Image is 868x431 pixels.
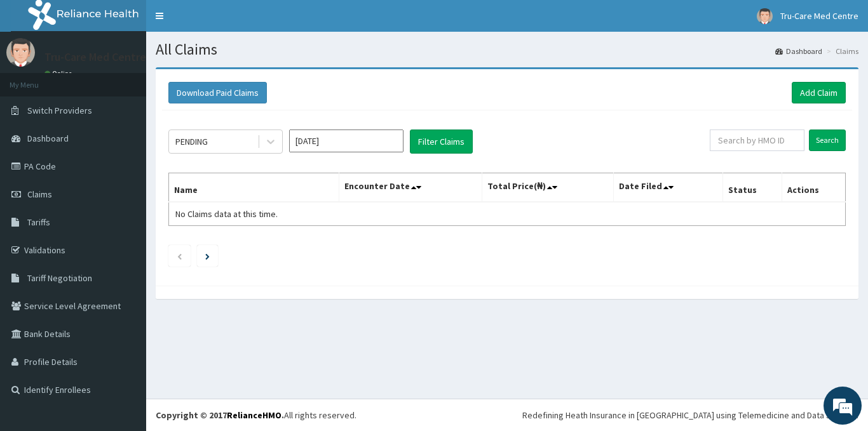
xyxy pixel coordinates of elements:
input: Search [809,129,846,151]
footer: All rights reserved. [146,399,868,431]
span: Claims [27,189,52,200]
span: Tariffs [27,216,50,228]
div: Redefining Heath Insurance in [GEOGRAPHIC_DATA] using Telemedicine and Data Science! [522,409,858,421]
input: Search by HMO ID [710,129,804,151]
span: No Claims data at this time. [175,208,278,220]
span: Dashboard [27,133,69,144]
a: Previous page [177,250,182,262]
div: PENDING [175,135,208,148]
th: Status [723,173,782,202]
li: Claims [824,46,858,56]
strong: Copyright © 2017 . [156,409,284,421]
span: Switch Providers [27,105,92,116]
th: Actions [782,173,845,202]
th: Encounter Date [339,173,482,202]
a: Online [44,69,75,78]
a: RelianceHMO [227,409,281,421]
th: Name [169,173,339,202]
img: User Image [6,38,35,67]
p: Tru-Care Med Centre [44,51,146,63]
th: Date Filed [614,173,723,202]
img: User Image [757,8,773,24]
input: Select Month and Year [289,129,403,152]
button: Download Paid Claims [168,82,267,103]
th: Total Price(₦) [482,173,614,202]
a: Next page [205,250,210,262]
span: Tru-Care Med Centre [780,10,858,22]
span: Tariff Negotiation [27,272,92,284]
a: Add Claim [792,82,846,103]
h1: All Claims [156,41,858,58]
button: Filter Claims [410,129,473,154]
a: Dashboard [775,46,822,56]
